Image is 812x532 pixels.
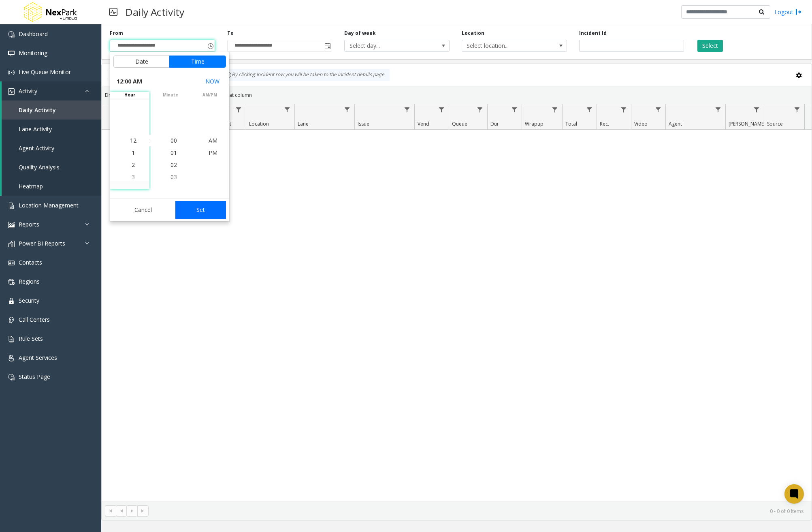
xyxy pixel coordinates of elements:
[19,316,50,323] span: Call Centers
[2,120,101,139] a: Lane Activity
[8,298,15,304] img: 'icon'
[170,161,177,169] span: 02
[121,2,188,22] h3: Daily Activity
[19,335,43,342] span: Rule Sets
[436,104,447,115] a: Vend Filter Menu
[697,40,723,52] button: Select
[110,30,123,37] label: From
[282,104,293,115] a: Location Filter Menu
[19,125,52,133] span: Lane Activity
[19,239,65,247] span: Power BI Reports
[792,104,803,115] a: Source Filter Menu
[8,69,15,76] img: 'icon'
[19,278,40,285] span: Regions
[175,201,226,219] button: Set
[8,355,15,361] img: 'icon'
[2,158,101,177] a: Quality Analysis
[19,68,71,76] span: Live Queue Monitor
[19,297,39,304] span: Security
[8,50,15,57] img: 'icon'
[130,137,136,144] span: 12
[19,163,60,171] span: Quality Analysis
[8,88,15,95] img: 'icon'
[170,149,177,156] span: 01
[8,336,15,342] img: 'icon'
[2,100,101,120] a: Daily Activity
[102,104,812,502] div: Data table
[19,144,54,152] span: Agent Activity
[2,177,101,196] a: Heatmap
[209,137,217,144] span: AM
[8,279,15,285] img: 'icon'
[117,76,142,87] span: 12:00 AM
[206,40,215,51] span: Toggle popup
[358,120,369,127] span: Issue
[475,104,486,115] a: Queue Filter Menu
[233,104,244,115] a: Lot Filter Menu
[169,56,226,68] button: Time tab
[8,317,15,323] img: 'icon'
[19,201,79,209] span: Location Management
[221,69,390,81] div: By clicking Incident row you will be taken to the incident details page.
[402,104,413,115] a: Issue Filter Menu
[132,173,135,181] span: 3
[19,182,43,190] span: Heatmap
[298,120,309,127] span: Lane
[452,120,467,127] span: Queue
[19,354,57,361] span: Agent Services
[227,30,234,37] label: To
[713,104,724,115] a: Agent Filter Menu
[729,120,765,127] span: [PERSON_NAME]
[209,149,217,156] span: PM
[19,49,47,57] span: Monitoring
[462,30,484,37] label: Location
[618,104,629,115] a: Rec. Filter Menu
[509,104,520,115] a: Dur Filter Menu
[634,120,648,127] span: Video
[170,173,177,181] span: 03
[767,120,783,127] span: Source
[149,137,151,145] div: :
[113,56,170,68] button: Date tab
[600,120,609,127] span: Rec.
[202,74,223,89] button: Select now
[19,30,48,38] span: Dashboard
[565,120,577,127] span: Total
[584,104,595,115] a: Total Filter Menu
[153,508,803,515] kendo-pager-info: 0 - 0 of 0 items
[249,120,269,127] span: Location
[550,104,561,115] a: Wrapup Filter Menu
[8,260,15,266] img: 'icon'
[751,104,762,115] a: Parker Filter Menu
[345,40,428,51] span: Select day...
[19,259,42,266] span: Contacts
[579,30,607,37] label: Incident Id
[19,87,37,95] span: Activity
[132,161,135,169] span: 2
[102,88,812,102] div: Drag a column header and drop it here to group by that column
[132,149,135,156] span: 1
[8,31,15,38] img: 'icon'
[323,40,332,51] span: Toggle popup
[110,92,149,98] span: hour
[2,81,101,100] a: Activity
[344,30,376,37] label: Day of week
[19,106,56,114] span: Daily Activity
[8,374,15,380] img: 'icon'
[8,203,15,209] img: 'icon'
[113,201,173,219] button: Cancel
[19,373,50,380] span: Status Page
[170,137,177,144] span: 00
[525,120,543,127] span: Wrapup
[2,139,101,158] a: Agent Activity
[342,104,353,115] a: Lane Filter Menu
[190,92,229,98] span: AM/PM
[8,241,15,247] img: 'icon'
[151,92,190,98] span: minute
[774,8,802,16] a: Logout
[795,8,802,16] img: logout
[418,120,429,127] span: Vend
[669,120,682,127] span: Agent
[462,40,546,51] span: Select location...
[109,2,117,22] img: pageIcon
